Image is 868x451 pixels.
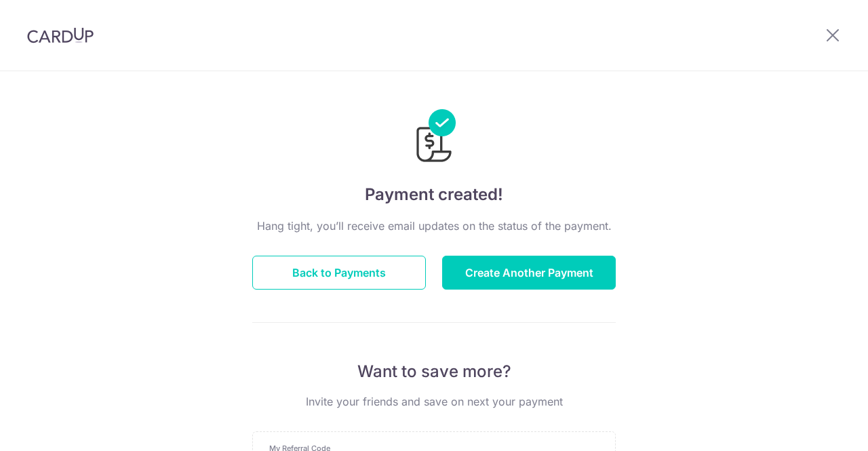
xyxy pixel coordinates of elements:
img: Payments [412,109,456,166]
p: Invite your friends and save on next your payment [252,393,616,410]
button: Create Another Payment [442,256,616,290]
p: Want to save more? [252,361,616,383]
button: Back to Payments [252,256,426,290]
h4: Payment created! [252,182,616,207]
img: CardUp [27,27,94,43]
p: Hang tight, you’ll receive email updates on the status of the payment. [252,218,616,234]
